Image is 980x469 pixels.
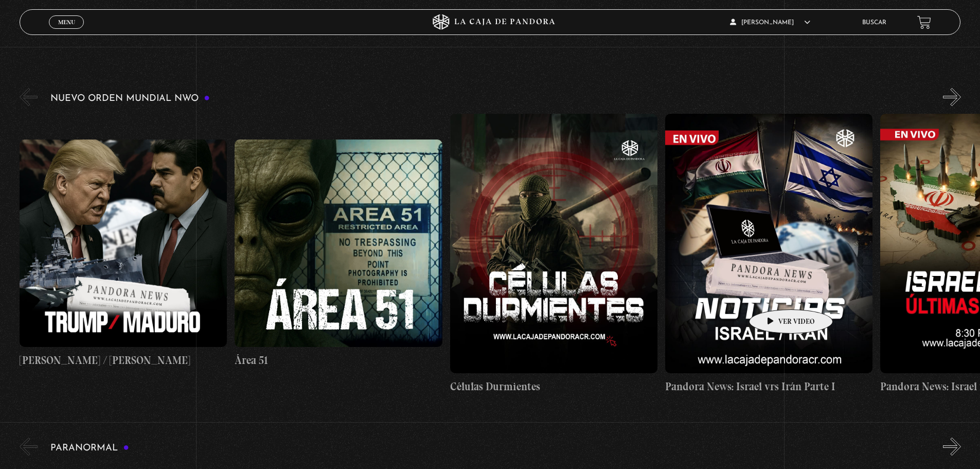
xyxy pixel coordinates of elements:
span: Menu [58,19,75,25]
a: Área 51 [235,114,442,395]
button: Previous [20,438,38,456]
a: Células Durmientes [450,114,657,395]
a: [PERSON_NAME] / [PERSON_NAME] [20,114,227,395]
button: Previous [20,88,38,106]
h4: Área 51 [235,352,442,369]
a: View your shopping cart [917,15,931,29]
span: [PERSON_NAME] [730,20,810,26]
h3: Nuevo Orden Mundial NWO [50,94,210,103]
button: Next [943,438,961,456]
button: Next [943,88,961,106]
h4: Pandora News: Israel vrs Irán Parte I [665,378,872,395]
h3: Paranormal [50,443,129,453]
a: Buscar [862,20,886,26]
a: Pandora News: Israel vrs Irán Parte I [665,114,872,395]
span: Cerrar [55,28,79,35]
h4: Células Durmientes [450,378,657,395]
h4: [PERSON_NAME] / [PERSON_NAME] [20,352,227,369]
